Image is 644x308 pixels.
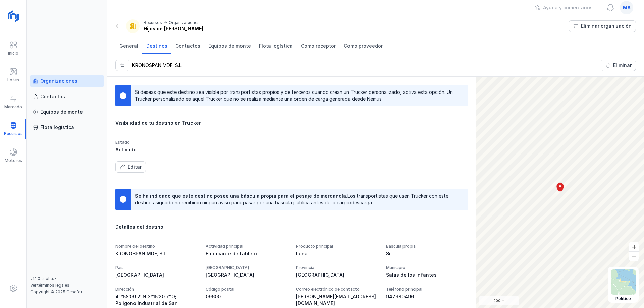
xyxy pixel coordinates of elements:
div: Producto principal [296,244,378,249]
div: Teléfono principal [386,287,468,292]
div: [GEOGRAPHIC_DATA] [206,272,288,279]
div: Código postal [206,287,288,292]
button: Eliminar organización [569,20,636,32]
div: Motores [5,158,22,163]
div: Eliminar organización [581,23,632,29]
span: General [119,43,138,49]
span: Como proveedor [344,43,383,49]
span: ma [623,4,631,11]
span: Contactos [175,43,200,49]
a: Contactos [171,37,204,54]
div: Salas de los Infantes [386,272,468,279]
div: Detalles del destino [115,224,468,230]
span: Se ha indicado que este destino posee una báscula propia para el pesaje de mercancía. [135,193,347,199]
div: Editar [128,164,142,170]
span: Equipos de monte [208,43,251,49]
div: Recursos [144,20,162,25]
img: logoRight.svg [5,8,22,24]
span: Como receptor [301,43,336,49]
div: Ayuda y comentarios [543,4,593,11]
button: Eliminar [601,60,636,71]
div: Correo electrónico de contacto [296,287,378,292]
div: Organizaciones [169,20,200,25]
div: 947380496 [386,293,468,300]
div: Los transportistas que usen Trucker con este destino asignado no recibirán ningún aviso para pasa... [135,193,459,206]
a: Equipos de monte [30,106,104,118]
button: – [629,252,639,261]
a: Como receptor [297,37,340,54]
div: KRONOSPAN MDF, S.L. [115,250,198,257]
div: Estado [115,140,198,145]
div: Sí [386,250,468,257]
span: Destinos [146,43,167,49]
div: Equipos de monte [40,109,83,115]
div: [GEOGRAPHIC_DATA] [115,272,198,279]
div: Activado [115,146,198,153]
a: Organizaciones [30,75,104,87]
div: Hijos de [PERSON_NAME] [144,25,203,32]
a: Como proveedor [340,37,387,54]
div: [PERSON_NAME][EMAIL_ADDRESS][DOMAIN_NAME] [296,293,378,307]
div: [GEOGRAPHIC_DATA] [206,265,288,270]
img: political.webp [611,269,636,295]
a: Ver términos legales [30,283,69,288]
div: Político [611,296,636,301]
a: Flota logística [30,121,104,133]
a: Destinos [142,37,171,54]
div: Municipio [386,265,468,270]
div: Inicio [8,51,18,56]
div: v1.1.0-alpha.7 [30,276,104,281]
div: Organizaciones [40,78,77,84]
div: KRONOSPAN MDF, S.L. [132,62,182,69]
div: Mercado [4,104,22,110]
div: Visibilidad de tu destino en Trucker [115,120,468,126]
div: Actividad principal [206,244,288,249]
div: Si deseas que este destino sea visible por transportistas propios y de terceros cuando crean un T... [135,89,459,102]
div: País [115,265,198,270]
div: Dirección [115,287,198,292]
a: Equipos de monte [204,37,255,54]
div: [GEOGRAPHIC_DATA] [296,272,378,279]
div: Nombre del destino [115,244,198,249]
div: Leña [296,250,378,257]
div: Contactos [40,93,65,100]
div: Fabricante de tablero [206,250,288,257]
div: Lotes [7,77,19,83]
button: + [629,242,639,251]
div: Eliminar [613,62,632,69]
a: Flota logística [255,37,297,54]
div: Provincia [296,265,378,270]
button: Ayuda y comentarios [531,2,597,13]
span: Flota logística [259,43,293,49]
div: Flota logística [40,124,74,131]
div: Báscula propia [386,244,468,249]
a: General [115,37,142,54]
button: Editar [115,161,146,173]
div: Copyright © 2025 Cesefor [30,289,104,295]
div: 09600 [206,293,288,300]
a: Contactos [30,90,104,103]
